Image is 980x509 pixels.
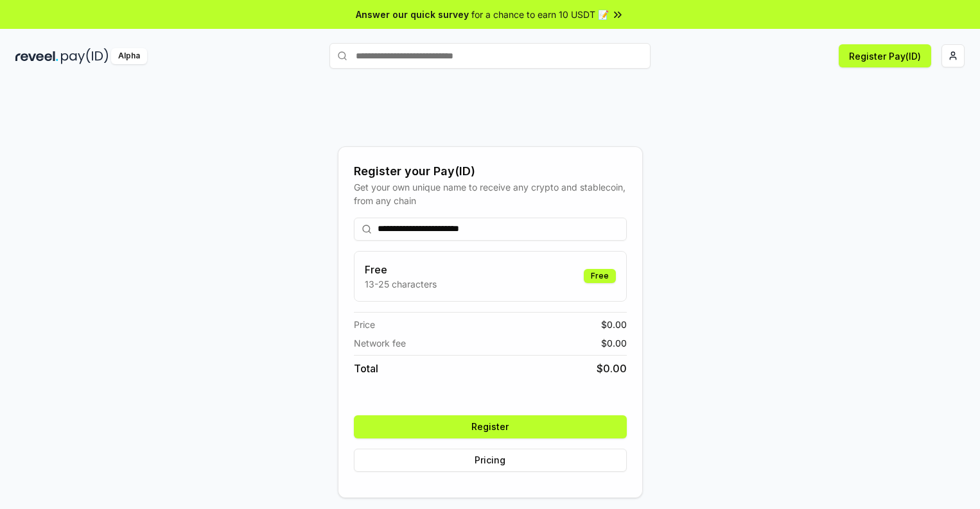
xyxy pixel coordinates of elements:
[365,262,437,277] h3: Free
[601,318,627,331] span: $ 0.00
[354,415,627,438] button: Register
[365,277,437,291] p: 13-25 characters
[354,449,627,472] button: Pricing
[15,48,58,64] img: reveel_dark
[597,361,627,376] span: $ 0.00
[111,48,147,64] div: Alpha
[471,8,609,21] span: for a chance to earn 10 USDT 📝
[354,318,375,331] span: Price
[61,48,109,64] img: pay_id
[354,162,627,180] div: Register your Pay(ID)
[356,8,469,21] span: Answer our quick survey
[354,336,406,350] span: Network fee
[601,336,627,350] span: $ 0.00
[839,44,931,67] button: Register Pay(ID)
[354,180,627,207] div: Get your own unique name to receive any crypto and stablecoin, from any chain
[584,269,616,283] div: Free
[354,361,378,376] span: Total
